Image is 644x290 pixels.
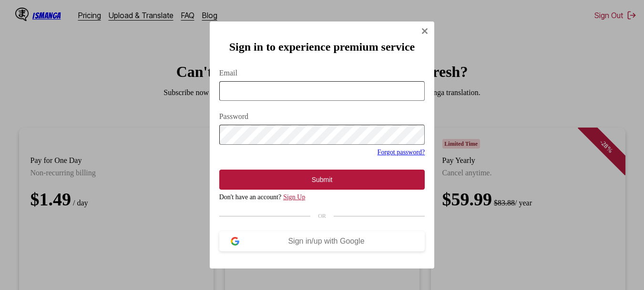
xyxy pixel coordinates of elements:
img: Close [421,27,429,35]
label: Email [219,69,425,77]
div: OR [219,213,425,220]
img: google-logo [231,237,239,246]
a: Forgot password? [378,149,425,156]
button: Submit [219,170,425,190]
label: Password [219,112,425,121]
div: Sign in/up with Google [239,237,414,246]
div: Don't have an account? [219,193,425,201]
button: Sign in/up with Google [219,231,425,251]
h2: Sign in to experience premium service [219,41,425,54]
a: Sign Up [283,193,305,201]
div: Sign In Modal [210,21,435,269]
